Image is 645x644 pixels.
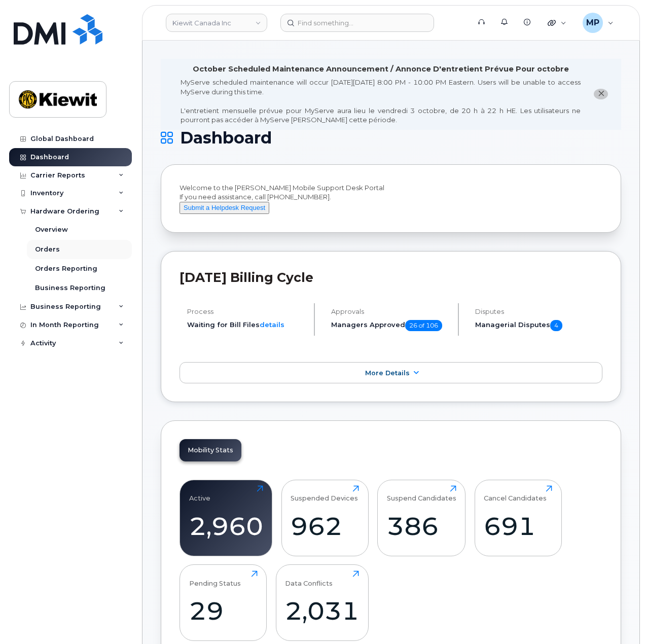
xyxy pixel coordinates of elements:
[189,485,210,502] div: Active
[601,600,637,636] iframe: Messenger Launcher
[331,308,449,315] h4: Approvals
[187,320,305,330] li: Waiting for Bill Files
[189,596,258,626] div: 29
[484,485,547,502] div: Cancel Candidates
[260,320,284,329] a: details
[180,130,272,146] span: Dashboard
[180,183,602,214] div: Welcome to the [PERSON_NAME] Mobile Support Desk Portal If you need assistance, call [PHONE_NUMBER].
[189,570,241,587] div: Pending Status
[285,570,359,635] a: Data Conflicts2,031
[189,570,258,635] a: Pending Status29
[285,596,359,626] div: 2,031
[365,369,410,377] span: More Details
[180,203,269,211] a: Submit a Helpdesk Request
[180,202,269,214] button: Submit a Helpdesk Request
[181,78,581,125] div: MyServe scheduled maintenance will occur [DATE][DATE] 8:00 PM - 10:00 PM Eastern. Users will be u...
[193,64,569,75] div: October Scheduled Maintenance Announcement / Annonce D'entretient Prévue Pour octobre
[594,89,608,99] button: close notification
[189,511,263,541] div: 2,960
[475,320,602,331] h5: Managerial Disputes
[285,570,333,587] div: Data Conflicts
[484,511,552,541] div: 691
[550,320,562,331] span: 4
[331,320,449,331] h5: Managers Approved
[291,485,359,550] a: Suspended Devices962
[180,270,602,285] h2: [DATE] Billing Cycle
[387,485,456,502] div: Suspend Candidates
[405,320,442,331] span: 26 of 106
[484,485,552,550] a: Cancel Candidates691
[475,308,602,315] h4: Disputes
[187,308,305,315] h4: Process
[387,485,456,550] a: Suspend Candidates386
[291,511,359,541] div: 962
[189,485,263,550] a: Active2,960
[291,485,358,502] div: Suspended Devices
[387,511,456,541] div: 386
